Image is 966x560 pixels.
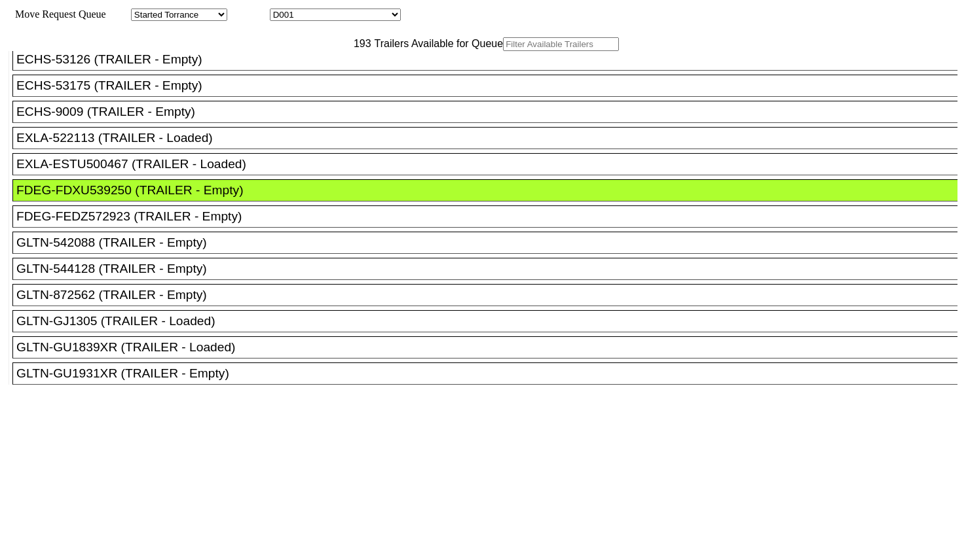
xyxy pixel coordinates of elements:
div: EXLA-522113 (TRAILER - Loaded) [16,131,965,145]
span: 193 [347,38,371,49]
span: Location [230,9,267,20]
div: GLTN-GJ1305 (TRAILER - Loaded) [16,314,965,328]
div: GLTN-872562 (TRAILER - Empty) [16,288,965,302]
span: Area [108,9,128,20]
div: FDEG-FDXU539250 (TRAILER - Empty) [16,183,965,198]
div: FDEG-FEDZ572923 (TRAILER - Empty) [16,209,965,224]
span: Trailers Available for Queue [371,38,504,49]
div: GLTN-542088 (TRAILER - Empty) [16,236,965,250]
div: GLTN-GU1839XR (TRAILER - Loaded) [16,340,965,355]
div: GLTN-544128 (TRAILER - Empty) [16,262,965,276]
div: ECHS-9009 (TRAILER - Empty) [16,105,965,119]
span: Move Request Queue [9,9,106,20]
input: Filter Available Trailers [503,37,619,51]
div: EXLA-ESTU500467 (TRAILER - Loaded) [16,157,965,171]
div: GLTN-GU1931XR (TRAILER - Empty) [16,366,965,381]
div: ECHS-53126 (TRAILER - Empty) [16,52,965,67]
div: ECHS-53175 (TRAILER - Empty) [16,79,965,93]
